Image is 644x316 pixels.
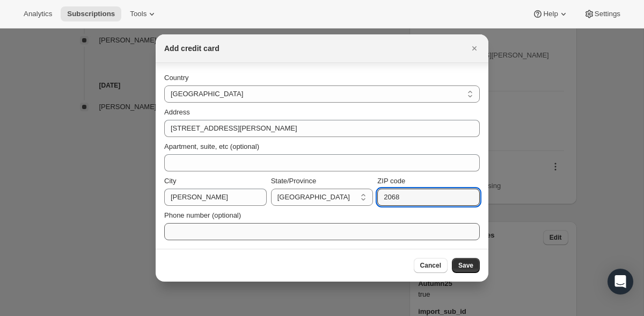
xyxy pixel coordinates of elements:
[164,142,259,150] span: Apartment, suite, etc (optional)
[67,10,115,18] span: Subscriptions
[526,6,575,21] button: Help
[130,10,147,18] span: Tools
[467,41,482,56] button: Close
[377,177,405,185] span: ZIP code
[420,261,441,270] span: Cancel
[164,74,189,82] span: Country
[458,261,473,270] span: Save
[61,6,121,21] button: Subscriptions
[271,177,317,185] span: State/Province
[164,43,219,54] h2: Add credit card
[608,269,633,295] div: Open Intercom Messenger
[17,6,58,21] button: Analytics
[595,10,620,18] span: Settings
[414,258,448,273] button: Cancel
[577,6,627,21] button: Settings
[164,177,176,185] span: City
[123,6,164,21] button: Tools
[164,108,190,116] span: Address
[164,211,241,219] span: Phone number (optional)
[543,10,558,18] span: Help
[452,258,480,273] button: Save
[24,10,52,18] span: Analytics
